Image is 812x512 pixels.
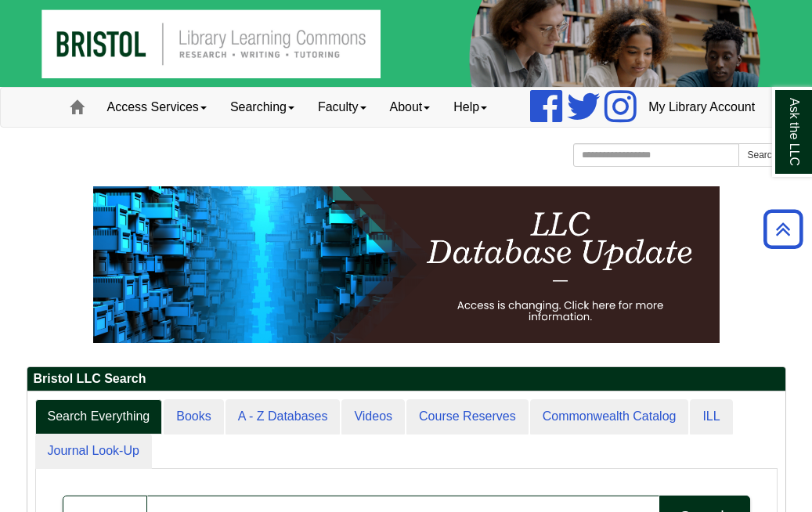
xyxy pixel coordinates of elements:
[96,88,218,127] a: Access Services
[341,399,405,434] a: Videos
[406,399,529,434] a: Course Reserves
[218,88,306,127] a: Searching
[637,88,767,127] a: My Library Account
[758,218,808,240] a: Back to Top
[35,399,163,434] a: Search Everything
[226,399,341,434] a: A - Z Databases
[442,88,499,127] a: Help
[164,399,223,434] a: Books
[35,434,152,469] a: Journal Look-Up
[378,88,442,127] a: About
[690,399,732,434] a: ILL
[306,88,378,127] a: Faculty
[530,399,689,434] a: Commonwealth Catalog
[738,143,785,167] button: Search
[27,367,785,391] h2: Bristol LLC Search
[93,186,720,343] img: HTML tutorial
